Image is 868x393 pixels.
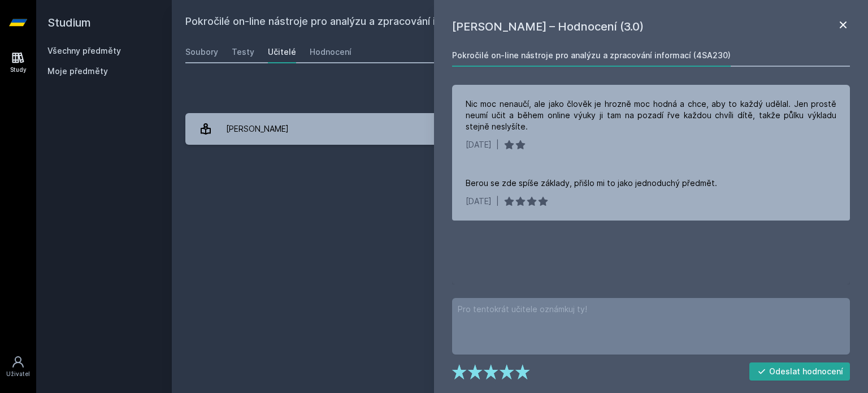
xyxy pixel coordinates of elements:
[232,46,254,58] div: Testy
[2,45,34,80] a: Study
[10,66,27,74] div: Study
[185,113,854,145] a: [PERSON_NAME] 2 hodnocení 3.0
[310,41,351,63] a: Hodnocení
[466,98,836,132] div: Nic moc nenaučí, ale jako člověk je hrozně moc hodná a chce, aby to každý udělal. Jen prostě neum...
[47,66,108,77] span: Moje předměty
[6,370,30,378] div: Uživatel
[232,41,254,63] a: Testy
[268,41,296,63] a: Učitelé
[47,46,121,55] a: Všechny předměty
[310,46,351,58] div: Hodnocení
[466,139,492,150] div: [DATE]
[268,46,296,58] div: Učitelé
[2,349,34,384] a: Uživatel
[226,118,289,140] div: [PERSON_NAME]
[185,41,218,63] a: Soubory
[496,139,499,150] div: |
[185,14,728,32] h2: Pokročilé on-line nástroje pro analýzu a zpracování informací (4SA230)
[185,46,218,58] div: Soubory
